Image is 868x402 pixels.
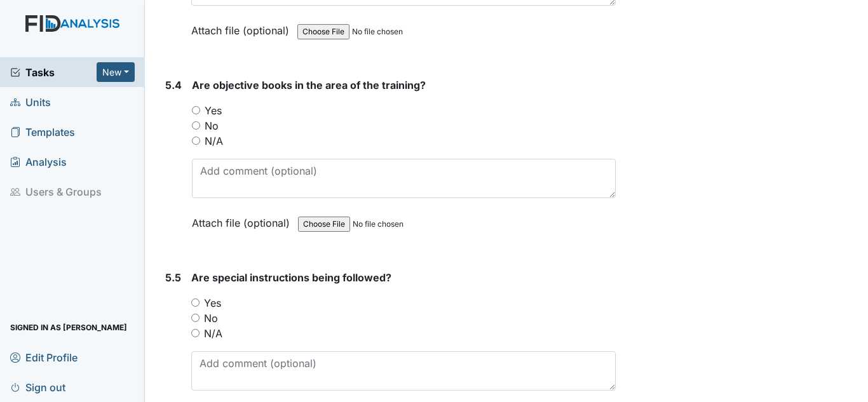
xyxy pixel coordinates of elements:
[204,295,221,311] label: Yes
[10,377,65,397] span: Sign out
[10,65,97,80] a: Tasks
[97,62,135,82] button: New
[192,106,200,114] input: Yes
[205,118,219,133] label: No
[10,152,67,171] span: Analysis
[192,137,200,145] input: N/A
[10,122,75,142] span: Templates
[165,270,181,285] label: 5.5
[205,133,223,149] label: N/A
[204,311,218,326] label: No
[205,103,222,118] label: Yes
[192,208,295,231] label: Attach file (optional)
[191,329,200,337] input: N/A
[192,79,426,91] span: Are objective books in the area of the training?
[10,347,78,367] span: Edit Profile
[10,92,51,112] span: Units
[165,77,182,93] label: 5.4
[204,326,222,341] label: N/A
[191,16,294,38] label: Attach file (optional)
[191,298,200,307] input: Yes
[192,121,200,130] input: No
[191,271,391,284] span: Are special instructions being followed?
[191,314,200,322] input: No
[10,318,127,337] span: Signed in as [PERSON_NAME]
